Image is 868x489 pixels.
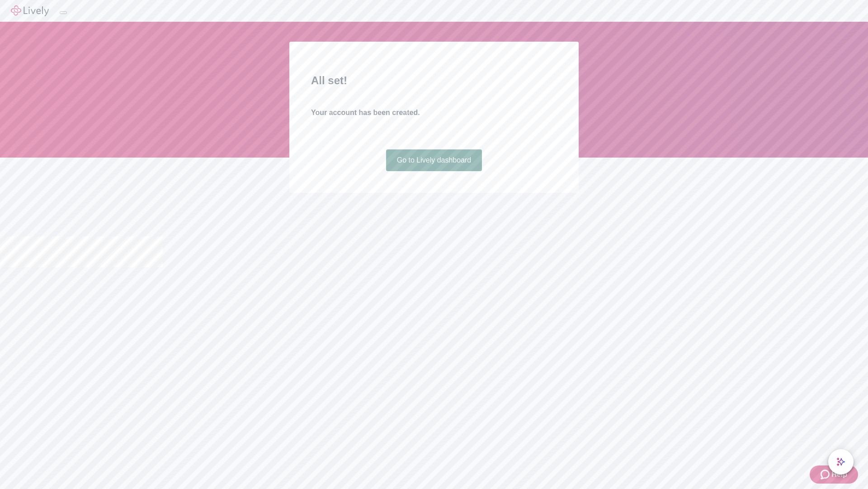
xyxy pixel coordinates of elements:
[821,469,831,480] svg: Zendesk support icon
[11,5,49,16] img: Lively
[828,449,854,475] button: chat
[386,149,482,171] a: Go to Lively dashboard
[831,469,847,480] span: Help
[810,465,858,484] button: Zendesk support iconHelp
[311,107,557,118] h4: Your account has been created.
[311,72,557,89] h2: All set!
[60,11,67,14] button: Log out
[836,457,845,466] svg: Lively AI Assistant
